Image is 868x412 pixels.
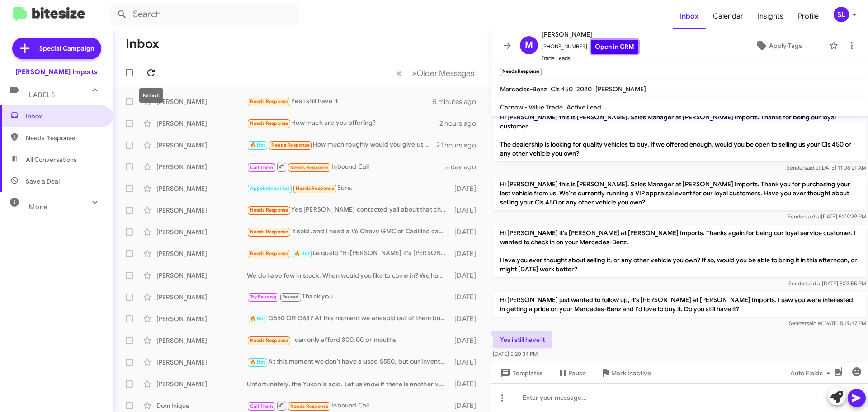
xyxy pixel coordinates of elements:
div: Inbound Call [247,161,445,172]
button: Next [406,64,480,82]
span: said at [804,164,820,171]
span: Needs Response [26,133,103,142]
p: Hi [PERSON_NAME] it's [PERSON_NAME] at [PERSON_NAME] Imports. Thanks again for being our loyal se... [493,225,866,277]
span: Try Pausing [250,294,276,300]
button: Templates [491,365,550,381]
div: 2 hours ago [439,119,483,128]
div: [PERSON_NAME] [156,184,247,193]
div: [DATE] [450,358,483,367]
a: Insights [750,3,791,29]
span: [PERSON_NAME] [542,29,638,40]
span: Mercedes-Benz [500,85,547,93]
span: Labels [29,91,55,99]
span: Carnow - Value Trade [500,103,563,111]
span: Sender [DATE] 5:23:55 PM [788,280,866,287]
span: Older Messages [417,68,474,78]
span: Call Them [250,403,274,409]
div: [PERSON_NAME] Imports [15,67,98,76]
div: [DATE] [450,206,483,215]
span: Special Campaign [39,44,94,53]
span: Cls 450 [551,85,573,93]
span: Trade Leads [542,54,638,63]
span: Templates [498,365,543,381]
div: [DATE] [450,401,483,410]
div: [DATE] [450,271,483,280]
span: Needs Response [250,120,288,126]
p: Hi [PERSON_NAME] this is [PERSON_NAME], Sales Manager at [PERSON_NAME] Imports. Thanks for being ... [493,109,866,161]
div: Thank you [247,292,450,302]
div: [DATE] [450,336,483,345]
div: Sure. [247,183,450,194]
span: Needs Response [271,142,310,148]
div: [PERSON_NAME] [156,119,247,128]
div: Unfortunately, the Yukon is sold. Let us know if there is another vehicle that catches your eye. [247,379,450,388]
div: a day ago [445,162,483,171]
span: Needs Response [296,185,334,191]
div: [PERSON_NAME] [156,97,247,106]
div: 5 minutes ago [433,97,483,106]
div: Yes i still have it [247,96,433,107]
button: Mark Inactive [593,365,658,381]
div: At this moment we don't have a used S550, but our inventory changes by the day. [247,357,450,367]
div: How much are you offering? [247,118,439,128]
span: said at [806,280,822,287]
span: Sender [DATE] 5:19:47 PM [789,320,866,327]
span: Save a Deal [26,177,60,186]
span: said at [807,320,822,327]
div: [PERSON_NAME] [156,141,247,150]
p: Yes i still have it [493,331,552,348]
span: 2020 [576,85,592,93]
div: [DATE] [450,249,483,258]
div: [DATE] [450,227,483,237]
span: Inbox [26,112,103,121]
input: Search [109,4,299,25]
span: Sender [DATE] 11:06:21 AM [787,164,866,171]
span: 🔥 Hot [250,359,265,365]
span: Appointment Set [250,185,290,191]
div: Refresh [139,88,163,103]
p: Hi [PERSON_NAME] just wanted to follow up, it's [PERSON_NAME] at [PERSON_NAME] Imports. I saw you... [493,292,866,317]
span: Needs Response [250,207,288,213]
p: Hi [PERSON_NAME] this is [PERSON_NAME], Sales Manager at [PERSON_NAME] Imports. Thank you for pur... [493,176,866,210]
div: [PERSON_NAME] [156,293,247,302]
span: Needs Response [290,403,329,409]
div: Inbound Call [247,400,450,411]
span: M [525,38,533,52]
nav: Page navigation example [392,64,480,82]
div: [PERSON_NAME] [156,227,247,237]
span: Mark Inactive [611,365,651,381]
span: Pause [568,365,586,381]
span: [PHONE_NUMBER] [542,40,638,54]
small: Needs Response [500,68,542,76]
a: Special Campaign [12,38,101,59]
span: More [29,203,47,211]
a: Inbox [673,3,706,29]
span: » [412,67,417,79]
button: SL [826,7,858,22]
div: [PERSON_NAME] [156,249,247,258]
button: Apply Tags [732,38,825,54]
span: Sender [DATE] 5:09:29 PM [788,213,866,220]
span: 🔥 Hot [250,142,265,148]
span: Needs Response [250,337,288,343]
a: Profile [791,3,826,29]
h1: Inbox [126,37,159,51]
div: 21 hours ago [436,141,483,150]
div: [DATE] [450,184,483,193]
span: Needs Response [250,251,288,256]
div: Dom Inique [156,401,247,410]
span: Paused [282,294,299,300]
div: Yes [PERSON_NAME] contacted yall about that charger I've just been busy with work, but I was just... [247,205,450,215]
button: Pause [550,365,593,381]
span: Apply Tags [769,38,802,54]
a: Open in CRM [591,40,638,54]
a: Calendar [706,3,750,29]
div: G550 OR G63? At this moment we are sold out of them but getting a white G550 next month. [247,313,450,324]
div: Le gustó “Hi [PERSON_NAME] it's [PERSON_NAME] at [PERSON_NAME] Imports. I saw you've been in touc... [247,248,450,259]
span: « [396,67,401,79]
div: SL [834,7,849,22]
